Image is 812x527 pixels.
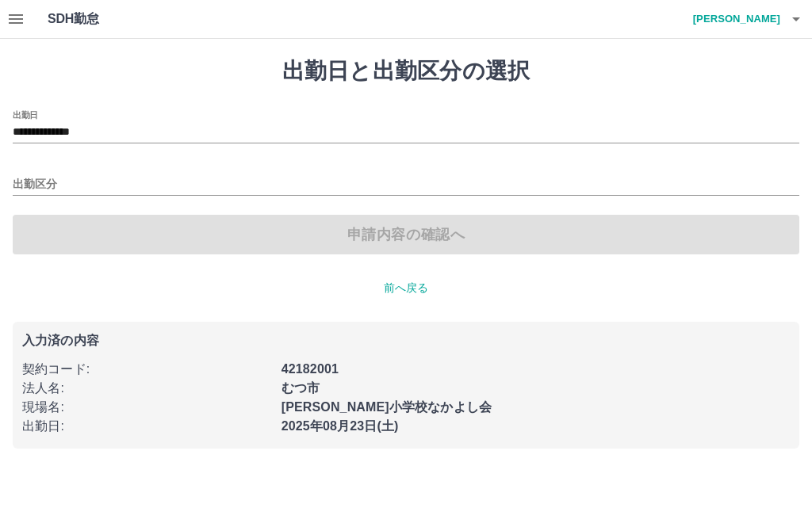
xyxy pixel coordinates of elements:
p: 契約コード : [22,360,272,379]
p: 法人名 : [22,379,272,398]
p: 前へ戻る [13,280,799,296]
label: 出勤日 [13,109,38,120]
p: 出勤日 : [22,417,272,436]
b: 42182001 [282,362,339,376]
b: 2025年08月23日(土) [282,419,399,433]
b: [PERSON_NAME]小学校なかよし会 [282,400,492,414]
p: 入力済の内容 [22,334,790,347]
h1: 出勤日と出勤区分の選択 [13,58,799,85]
b: むつ市 [282,381,320,395]
p: 現場名 : [22,398,272,417]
